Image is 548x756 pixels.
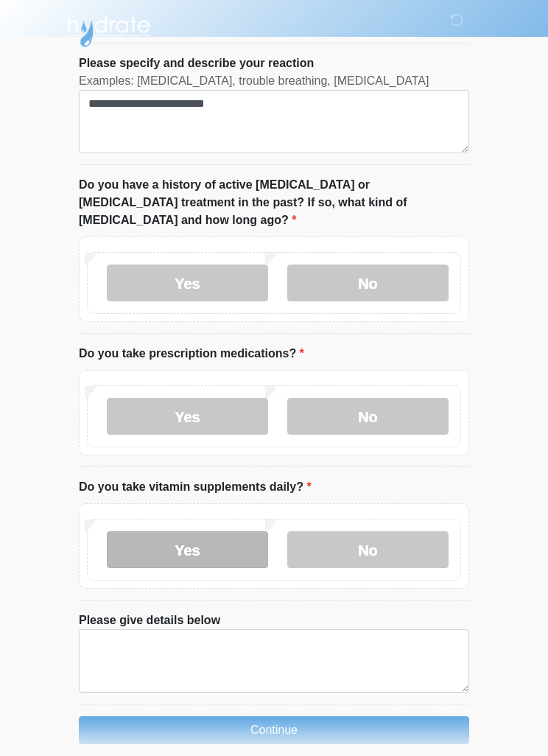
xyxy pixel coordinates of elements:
[79,716,469,744] button: Continue
[79,612,220,629] label: Please give details below
[79,176,469,229] label: Do you have a history of active [MEDICAL_DATA] or [MEDICAL_DATA] treatment in the past? If so, wh...
[79,345,304,363] label: Do you take prescription medications?
[79,55,314,72] label: Please specify and describe your reaction
[79,478,312,496] label: Do you take vitamin supplements daily?
[287,265,449,301] label: No
[107,265,268,301] label: Yes
[64,11,152,48] img: Hydrate IV Bar - Scottsdale Logo
[107,531,268,568] label: Yes
[107,398,268,435] label: Yes
[287,398,449,435] label: No
[287,531,449,568] label: No
[79,72,469,90] div: Examples: [MEDICAL_DATA], trouble breathing, [MEDICAL_DATA]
